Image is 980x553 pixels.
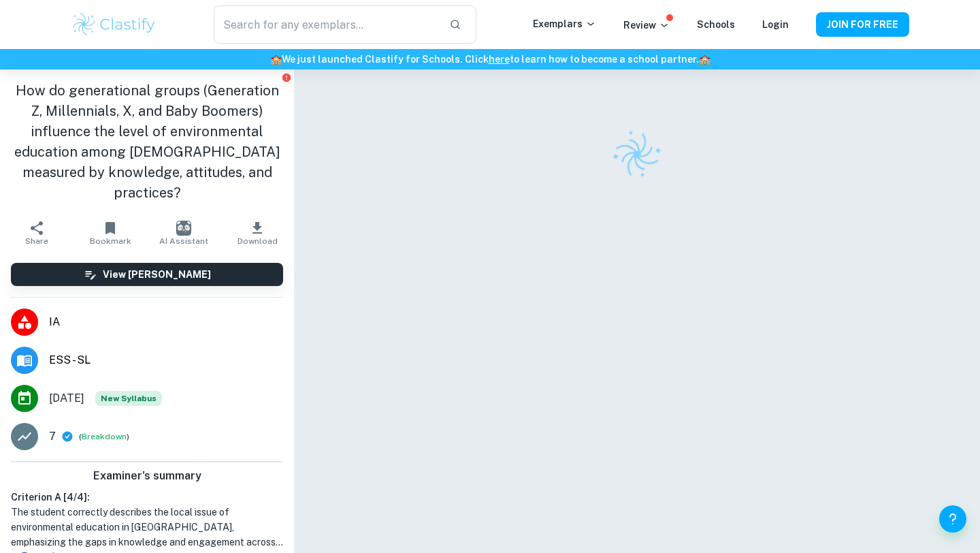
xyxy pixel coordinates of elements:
[5,468,289,484] h6: Examiner's summary
[214,5,438,44] input: Search for any exemplars...
[220,214,294,252] button: Download
[90,236,131,246] span: Bookmark
[95,391,162,406] span: New Syllabus
[79,430,129,443] span: ( )
[11,263,283,286] button: View [PERSON_NAME]
[238,236,278,246] span: Download
[11,505,283,550] h1: The student correctly describes the local issue of environmental education in [GEOGRAPHIC_DATA], ...
[71,11,157,38] img: Clastify logo
[533,16,596,31] p: Exemplars
[73,214,147,252] button: Bookmark
[699,54,710,65] span: 🏫
[49,352,283,368] span: ESS - SL
[147,214,220,252] button: AI Assistant
[25,236,48,246] span: Share
[816,12,909,37] button: JOIN FOR FREE
[270,54,282,65] span: 🏫
[3,52,977,67] h6: We just launched Clastify for Schools. Click to learn how to become a school partner.
[762,19,789,30] a: Login
[604,122,670,188] img: Clastify logo
[95,391,162,406] div: Starting from the May 2026 session, the ESS IA requirements have changed. We created this exempla...
[176,221,191,236] img: AI Assistant
[623,18,670,33] p: Review
[11,490,283,505] h6: Criterion A [ 4 / 4 ]:
[11,80,283,203] h1: How do generational groups (Generation Z, Millennials, X, and Baby Boomers) influence the level o...
[281,72,291,82] button: Report issue
[939,505,966,533] button: Help and Feedback
[697,19,735,30] a: Schools
[49,390,84,407] span: [DATE]
[82,430,127,443] button: Breakdown
[49,428,56,445] p: 7
[103,267,211,282] h6: View [PERSON_NAME]
[159,236,208,246] span: AI Assistant
[489,54,510,65] a: here
[49,314,283,330] span: IA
